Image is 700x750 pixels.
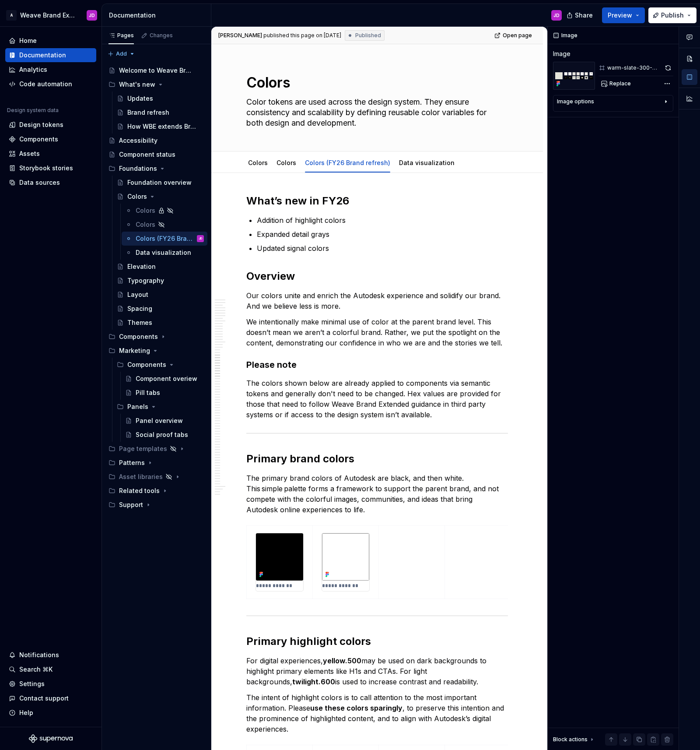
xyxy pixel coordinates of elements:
[136,206,155,215] div: Colors
[602,7,645,23] button: Preview
[113,302,207,316] a: Spacing
[5,662,96,676] button: Search ⌘K
[5,147,96,161] a: Assets
[136,220,155,229] div: Colors
[127,108,169,117] div: Brand refresh
[116,50,127,57] span: Add
[105,330,207,344] div: Components
[246,290,508,311] p: Our colors unite and enrich the Autodesk experience and solidify our brand. And we believe less i...
[122,232,207,246] a: Colors (FY26 Brand refresh)JD
[305,159,390,166] a: Colors (FY26 Brand refresh)
[246,452,508,466] h2: Primary brand colors
[245,72,506,93] textarea: Colors
[29,734,73,743] svg: Supernova Logo
[492,29,536,42] a: Open page
[5,34,96,48] a: Home
[105,63,207,512] div: Page tree
[119,150,175,159] div: Component status
[276,159,296,166] a: Colors
[122,218,207,232] a: Colors
[310,704,402,712] strong: use these colors sparingly
[5,63,96,77] a: Analytics
[6,10,17,21] div: A
[127,402,148,411] div: Panels
[2,6,100,25] button: AWeave Brand ExtendedJD
[553,12,560,19] div: JD
[598,77,635,90] button: Replace
[119,80,155,89] div: What's new
[5,132,96,146] a: Components
[105,134,207,148] a: Accessibility
[113,190,207,204] a: Colors
[136,374,197,383] div: Component overiew
[113,176,207,190] a: Foundation overview
[19,178,60,187] div: Data sources
[136,248,191,257] div: Data visualization
[395,153,458,172] div: Data visualization
[127,178,192,187] div: Foundation overview
[136,234,195,243] div: Colors (FY26 Brand refresh)
[119,500,143,509] div: Support
[245,153,271,172] div: Colors
[119,346,150,355] div: Marketing
[127,290,148,299] div: Layout
[105,484,207,498] div: Related tools
[105,456,207,470] div: Patterns
[557,98,669,109] button: Image options
[218,32,262,39] span: [PERSON_NAME]
[105,344,207,358] div: Marketing
[89,12,95,19] div: JD
[19,51,66,60] div: Documentation
[113,260,207,274] a: Elevation
[399,159,455,166] a: Data visualization
[127,304,152,313] div: Spacing
[246,359,508,371] h3: Please note
[273,153,300,172] div: Colors
[301,153,394,172] div: Colors (FY26 Brand refresh)
[19,149,40,158] div: Assets
[122,246,207,260] a: Data visualization
[607,64,661,71] div: warm-slate-300-contrast
[119,164,157,173] div: Foundations
[245,95,506,130] textarea: Color tokens are used across the design system. They ensure consistency and scalability by defini...
[108,32,134,39] div: Pages
[119,66,191,75] div: Welcome to Weave Brand Extended
[246,269,508,283] h2: Overview
[292,677,335,686] strong: twilight.600
[5,48,96,62] a: Documentation
[246,317,508,348] p: We intentionally make minimal use of color at the parent brand level. This doesn’t mean we aren’t...
[127,122,199,131] div: How WBE extends Brand
[127,360,166,369] div: Components
[119,486,160,495] div: Related tools
[553,736,588,743] div: Block actions
[19,708,33,717] div: Help
[113,120,207,134] a: How WBE extends Brand
[19,680,45,688] div: Settings
[19,65,47,74] div: Analytics
[19,651,59,659] div: Notifications
[105,470,207,484] div: Asset libraries
[127,94,153,103] div: Updates
[5,161,96,175] a: Storybook stories
[199,234,202,243] div: JD
[355,32,381,39] span: Published
[119,332,158,341] div: Components
[127,262,156,271] div: Elevation
[113,92,207,106] a: Updates
[119,472,163,481] div: Asset libraries
[122,204,207,218] a: Colors
[136,416,183,425] div: Panel overview
[105,162,207,176] div: Foundations
[113,400,207,414] div: Panels
[246,473,508,515] p: The primary brand colors of Autodesk are black, and then white. This simple palette forms a frame...
[19,120,63,129] div: Design tokens
[503,32,532,39] span: Open page
[553,62,595,90] img: fd7e726f-7ae9-4913-8fab-af0657b71cda.svg
[257,229,508,239] p: Expanded detail grays
[105,77,207,92] div: What's new
[257,215,508,225] p: Addition of highlight colors
[246,378,508,420] p: The colors shown below are already applied to components via semantic tokens and generally don't ...
[105,48,138,60] button: Add
[20,11,76,20] div: Weave Brand Extended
